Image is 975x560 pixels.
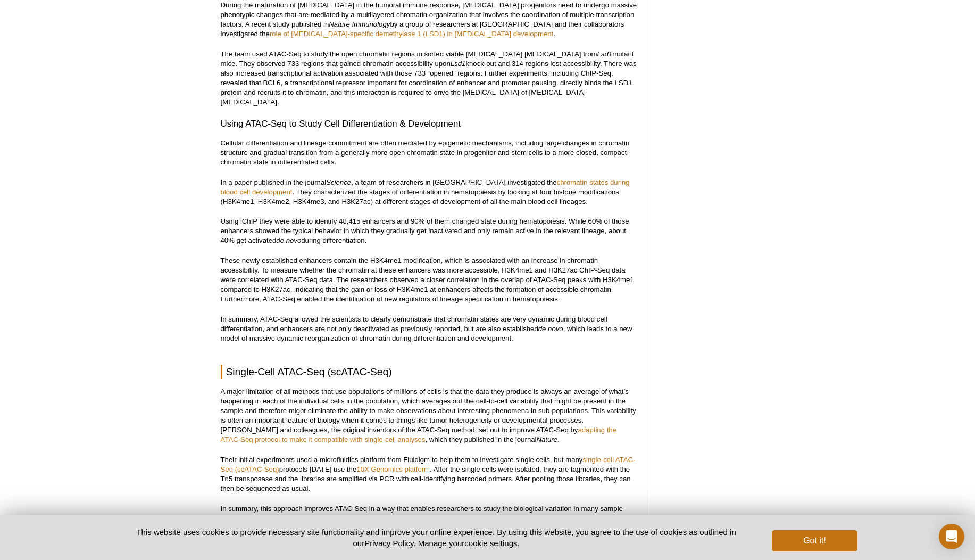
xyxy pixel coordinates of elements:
[356,465,430,473] a: 10X Genomics platform
[939,524,964,549] div: Open Intercom Messenger
[326,178,351,186] em: Science
[597,50,613,58] em: Lsd1
[270,30,553,38] a: role of [MEDICAL_DATA]-specific demethylase 1 (LSD1) in [MEDICAL_DATA] development
[276,236,301,244] em: de novo
[221,1,637,39] p: During the maturation of [MEDICAL_DATA] in the humoral immune response, [MEDICAL_DATA] progenitor...
[221,217,637,245] p: Using iChIP they were able to identify 48,415 enhancers and 90% of them changed state during hema...
[221,50,637,107] p: The team used ATAC-Seq to study the open chromatin regions in sorted viable [MEDICAL_DATA] [MEDIC...
[221,256,637,304] p: These newly established enhancers contain the H3K4me1 modification, which is associated with an i...
[221,178,637,207] p: In a paper published in the journal , a team of researchers in [GEOGRAPHIC_DATA] investigated the...
[221,118,637,130] h3: Using ATAC-Seq to Study Cell Differentiation & Development
[221,315,637,343] p: In summary, ATAC-Seq allowed the scientists to clearly demonstrate that chromatin states are very...
[364,539,413,548] a: Privacy Policy
[118,526,755,549] p: This website uses cookies to provide necessary site functionality and improve your online experie...
[221,138,637,167] p: Cellular differentiation and lineage commitment are often mediated by epigenetic mechanisms, incl...
[221,178,630,196] a: chromatin states during blood cell development
[464,539,517,548] button: cookie settings
[221,456,636,473] a: single-cell ATAC-Seq (scATAC-Seq)
[221,387,637,444] p: A major limitation of all methods that use populations of millions of cells is that the data they...
[536,435,557,443] em: Nature
[451,60,466,68] em: Lsd1
[221,365,637,379] h2: Single-Cell ATAC-Seq (scATAC-Seq)
[538,325,563,333] em: de novo
[329,20,390,28] em: Nature Immunology
[221,504,637,523] p: In summary, this approach improves ATAC-Seq in a way that enables researchers to study the biolog...
[772,530,857,551] button: Got it!
[221,426,617,443] a: adapting the ATAC-Seq protocol to make it compatible with single-cell analyses
[221,455,637,493] p: Their initial experiments used a microfluidics platform from Fluidigm to help them to investigate...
